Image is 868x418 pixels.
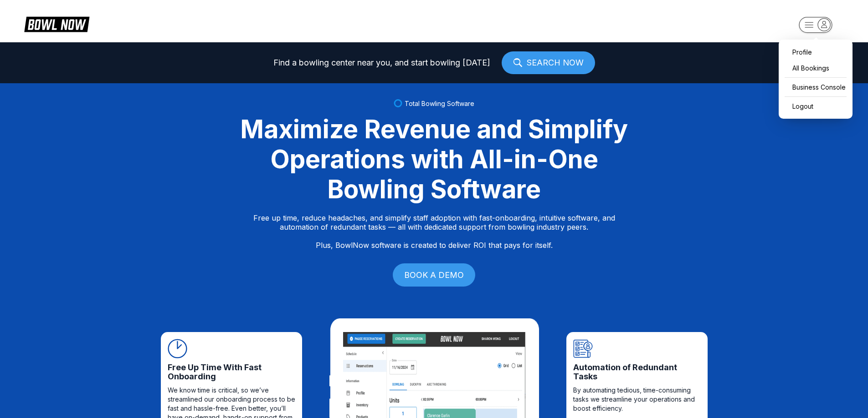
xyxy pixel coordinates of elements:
[273,58,490,67] span: Find a bowling center near you, and start bowling [DATE]
[573,363,701,381] span: Automation of Redundant Tasks
[783,79,848,95] a: Business Console
[783,60,848,76] a: All Bookings
[393,263,475,287] a: BOOK A DEMO
[783,44,848,60] a: Profile
[573,386,701,413] span: By automating tedious, time-consuming tasks we streamline your operations and boost efficiency.
[502,51,595,74] a: SEARCH NOW
[405,100,474,107] span: Total Bowling Software
[168,363,295,381] span: Free Up Time With Fast Onboarding
[783,98,816,114] button: Logout
[229,114,639,204] div: Maximize Revenue and Simplify Operations with All-in-One Bowling Software
[253,213,615,250] p: Free up time, reduce headaches, and simplify staff adoption with fast-onboarding, intuitive softw...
